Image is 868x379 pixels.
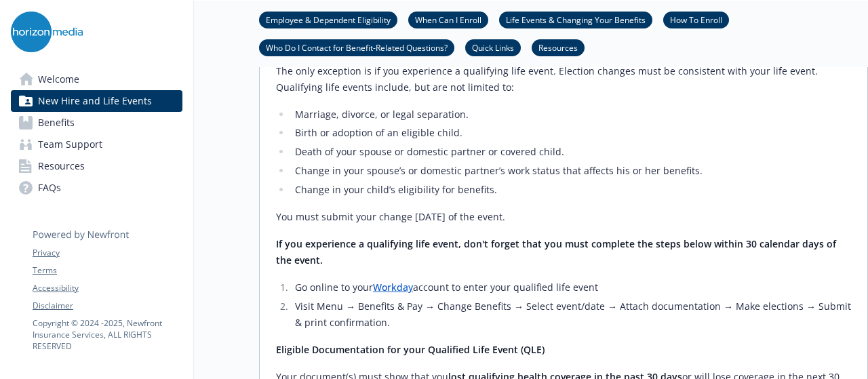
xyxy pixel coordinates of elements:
[291,182,851,198] li: Change in your child’s eligibility for benefits.
[38,155,85,177] span: Resources
[373,281,413,294] a: Workday
[33,317,182,352] p: Copyright © 2024 - 2025 , Newfront Insurance Services, ALL RIGHTS RESERVED
[11,90,182,112] a: New Hire and Life Events
[33,300,182,312] a: Disclaimer
[38,112,75,134] span: Benefits
[259,13,397,26] a: Employee & Dependent Eligibility
[38,177,61,199] span: FAQs
[291,163,851,179] li: Change in your spouse’s or domestic partner’s work status that affects his or her benefits.
[276,343,545,356] strong: Eligible Documentation for your Qualified Life Event (QLE)
[38,90,152,112] span: New Hire and Life Events
[11,68,182,90] a: Welcome
[276,209,851,225] p: You must submit your change [DATE] of the event.
[11,134,182,155] a: Team Support
[499,13,652,26] a: Life Events & Changing Your Benefits
[11,112,182,134] a: Benefits
[291,106,851,123] li: Marriage, divorce, or legal separation.
[408,13,488,26] a: When Can I Enroll
[276,63,851,96] p: The only exception is if you experience a qualifying life event. Election changes must be consist...
[11,155,182,177] a: Resources
[33,282,182,294] a: Accessibility
[465,41,521,54] a: Quick Links
[11,177,182,199] a: FAQs
[33,264,182,277] a: Terms
[291,298,851,331] li: Visit Menu → Benefits & Pay → Change Benefits → Select event/date → Attach documentation → Make e...
[276,237,836,266] strong: If you experience a qualifying life event, don't forget that you must complete the steps below wi...
[532,41,585,54] a: Resources
[291,144,851,160] li: Death of your spouse or domestic partner or covered child.
[33,247,182,259] a: Privacy
[38,68,79,90] span: Welcome
[38,134,102,155] span: Team Support
[663,13,729,26] a: How To Enroll
[291,125,851,141] li: Birth or adoption of an eligible child.
[291,279,851,296] li: Go online to your account to enter your qualified life event
[259,41,454,54] a: Who Do I Contact for Benefit-Related Questions?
